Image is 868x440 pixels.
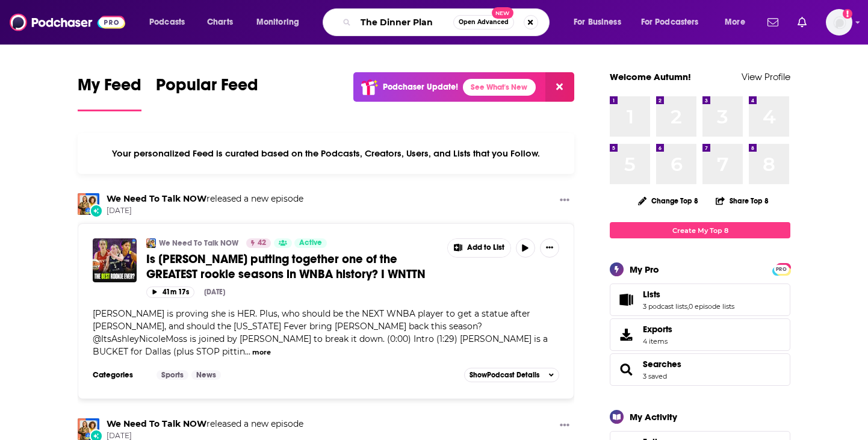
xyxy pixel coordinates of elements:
[107,193,303,205] h3: released a new episode
[146,252,426,282] span: Is [PERSON_NAME] putting together one of the GREATEST rookie seasons in WNBA history? I WNTTN
[107,418,206,429] a: We Need To Talk NOW
[294,238,327,248] a: Active
[610,284,790,316] span: Lists
[793,12,811,33] a: Show notifications dropdown
[643,324,672,335] span: Exports
[453,15,514,29] button: Open AdvancedNew
[614,361,638,378] a: Searches
[565,13,636,32] button: open menu
[78,133,574,174] div: Your personalized Feed is curated based on the Podcasts, Creators, Users, and Lists that you Follow.
[78,193,99,215] img: We Need To Talk NOW
[555,418,574,433] button: Show More Button
[156,75,258,111] a: Popular Feed
[555,193,574,208] button: Show More Button
[10,11,125,34] img: Podchaser - Follow, Share and Rate Podcasts
[256,14,299,31] span: Monitoring
[90,204,103,217] div: New Episode
[470,371,539,379] span: Show Podcast Details
[463,79,536,96] a: See What's New
[643,302,687,311] a: 3 podcast lists
[93,238,137,282] img: Is Paige Bueckers putting together one of the GREATEST rookie seasons in WNBA history? I WNTTN
[146,287,194,298] button: 41m 17s
[467,243,504,252] span: Add to List
[725,14,745,31] span: More
[334,8,561,36] div: Search podcasts, credits, & more...
[146,238,156,248] img: We Need To Talk NOW
[614,326,638,343] span: Exports
[248,13,315,32] button: open menu
[93,308,548,357] span: [PERSON_NAME] is proving she is HER. Plus, who should be the NEXT WNBA player to get a statue aft...
[107,418,303,430] h3: released a new episode
[141,13,200,32] button: open menu
[78,75,141,111] a: My Feed
[78,75,141,102] span: My Feed
[356,13,453,32] input: Search podcasts, credits, & more...
[763,12,783,33] a: Show notifications dropdown
[715,189,769,212] button: Share Top 8
[643,289,660,300] span: Lists
[826,9,852,36] button: Show profile menu
[826,9,852,36] img: User Profile
[687,302,689,311] span: ,
[459,19,509,25] span: Open Advanced
[643,359,681,370] a: Searches
[610,222,790,238] a: Create My Top 8
[107,206,303,216] span: [DATE]
[641,14,699,31] span: For Podcasters
[258,237,266,249] span: 42
[689,302,734,311] a: 0 episode lists
[207,14,233,31] span: Charts
[742,71,790,82] a: View Profile
[252,347,271,358] button: more
[448,239,510,257] button: Show More Button
[159,238,238,248] a: We Need To Talk NOW
[643,289,734,300] a: Lists
[156,75,258,102] span: Popular Feed
[299,237,322,249] span: Active
[246,238,271,248] a: 42
[631,193,705,208] button: Change Top 8
[540,238,559,258] button: Show More Button
[93,370,147,380] h3: Categories
[574,14,621,31] span: For Business
[614,291,638,308] a: Lists
[191,370,221,380] a: News
[107,193,206,204] a: We Need To Talk NOW
[492,7,513,19] span: New
[630,264,659,275] div: My Pro
[146,252,439,282] a: Is [PERSON_NAME] putting together one of the GREATEST rookie seasons in WNBA history? I WNTTN
[464,368,559,382] button: ShowPodcast Details
[826,9,852,36] span: Logged in as autumncomm
[610,318,790,351] a: Exports
[774,265,789,274] span: PRO
[643,337,672,345] span: 4 items
[245,346,250,357] span: ...
[630,411,677,423] div: My Activity
[149,14,185,31] span: Podcasts
[383,82,458,92] p: Podchaser Update!
[610,71,691,82] a: Welcome Autumn!
[610,353,790,386] span: Searches
[643,372,667,380] a: 3 saved
[633,13,716,32] button: open menu
[774,264,789,273] a: PRO
[199,13,240,32] a: Charts
[78,418,99,440] img: We Need To Talk NOW
[843,9,852,19] svg: Add a profile image
[204,288,225,296] div: [DATE]
[716,13,760,32] button: open menu
[157,370,188,380] a: Sports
